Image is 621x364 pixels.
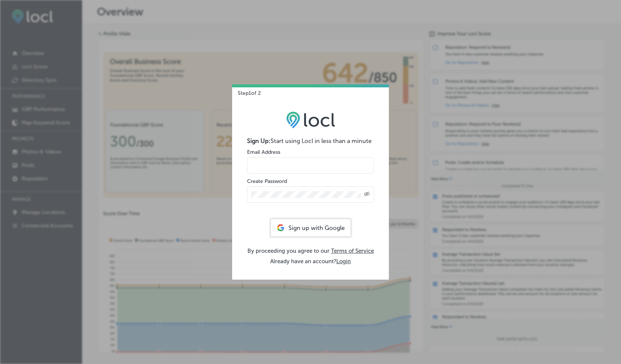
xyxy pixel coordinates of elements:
[247,149,280,155] label: Email Address
[364,191,370,198] span: Toggle password visibility
[336,258,351,265] button: Login
[247,137,271,144] strong: Sign Up:
[271,137,372,144] span: Start using Locl in less than a minute
[247,258,374,265] p: Already have an account?
[247,248,374,254] p: By proceeding you agree to our
[232,84,261,96] p: Step 1 of 2
[331,248,374,254] a: Terms of Service
[271,219,350,236] div: Sign up with Google
[247,178,287,184] label: Create Password
[286,111,335,128] img: LOCL logo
